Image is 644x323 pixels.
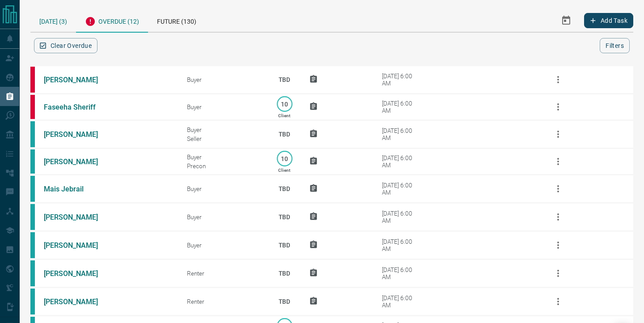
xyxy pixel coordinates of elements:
button: Clear Overdue [34,38,97,53]
div: [DATE] (3) [30,9,76,32]
a: [PERSON_NAME] [44,241,111,250]
div: condos.ca [30,260,35,286]
div: [DATE] 6:00 AM [382,100,420,114]
div: Renter [187,270,259,277]
div: [DATE] 6:00 AM [382,72,420,87]
div: Buyer [187,126,259,133]
div: [DATE] 6:00 AM [382,238,420,252]
p: Client [278,113,290,118]
div: Buyer [187,76,259,83]
div: Buyer [187,242,259,249]
div: Buyer [187,153,259,161]
div: Overdue (12) [76,9,148,33]
a: [PERSON_NAME] [44,130,111,139]
a: [PERSON_NAME] [44,157,111,166]
a: [PERSON_NAME] [44,269,111,278]
div: condos.ca [30,176,35,202]
p: 10 [281,101,288,107]
div: Buyer [187,103,259,110]
p: TBD [273,289,296,314]
div: condos.ca [30,121,35,147]
div: property.ca [30,95,35,119]
a: [PERSON_NAME] [44,76,111,84]
p: TBD [273,177,296,201]
button: Filters [600,38,630,53]
div: [DATE] 6:00 AM [382,127,420,141]
div: [DATE] 6:00 AM [382,182,420,196]
p: TBD [273,68,296,92]
div: condos.ca [30,204,35,230]
div: Buyer [187,185,259,192]
p: TBD [273,122,296,146]
div: [DATE] 6:00 AM [382,210,420,224]
div: [DATE] 6:00 AM [382,294,420,309]
button: Add Task [584,13,633,28]
div: condos.ca [30,232,35,258]
div: Seller [187,135,259,142]
div: Future (130) [148,9,205,32]
p: 10 [281,155,288,162]
a: Faseeha Sheriff [44,103,111,111]
a: Mais Jebrail [44,185,111,193]
div: Buyer [187,213,259,221]
a: [PERSON_NAME] [44,213,111,221]
div: condos.ca [30,289,35,314]
div: condos.ca [30,149,35,174]
div: Precon [187,162,259,170]
div: [DATE] 6:00 AM [382,154,420,169]
p: Client [278,168,290,173]
p: TBD [273,261,296,285]
button: Select Date Range [555,10,577,31]
a: [PERSON_NAME] [44,297,111,306]
div: property.ca [30,67,35,93]
p: TBD [273,205,296,229]
div: [DATE] 6:00 AM [382,266,420,280]
div: Renter [187,298,259,305]
p: TBD [273,233,296,257]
